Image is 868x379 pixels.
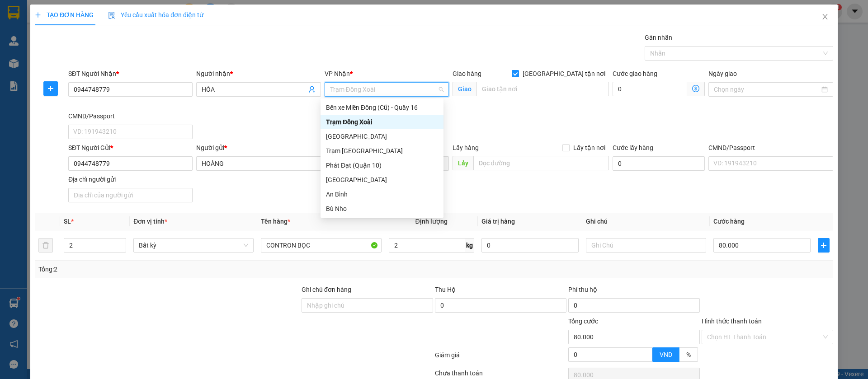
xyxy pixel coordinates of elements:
[68,188,193,202] input: Địa chỉ của người gửi
[326,117,438,127] div: Trạm Đồng Xoài
[321,100,443,115] div: Bến xe Miền Đông (Cũ) - Quầy 16
[321,158,443,173] div: Phát Đạt (Quận 10)
[196,69,321,79] div: Người nhận
[326,103,438,112] div: Bến xe Miền Đông (Cũ) - Quầy 16
[261,238,381,253] input: VD: Bàn, Ghế
[308,86,316,93] span: user-add
[613,70,657,77] label: Cước giao hàng
[714,84,819,94] input: Ngày giao
[818,238,830,253] button: plus
[613,156,705,171] input: Cước lấy hàng
[453,70,481,77] span: Giao hàng
[645,34,672,41] label: Gán nhãn
[108,12,115,19] img: icon
[453,156,473,170] span: Lấy
[321,173,443,187] div: Phú Giáo
[302,298,433,313] input: Ghi chú đơn hàng
[570,143,609,153] span: Lấy tận nơi
[261,218,290,225] span: Tên hàng
[108,11,203,19] span: Yêu cầu xuất hóa đơn điện tử
[476,82,609,96] input: Giao tận nơi
[519,69,609,79] span: [GEOGRAPHIC_DATA] tận nơi
[613,144,653,151] label: Cước lấy hàng
[68,111,193,121] div: CMND/Passport
[43,81,58,96] button: plus
[812,5,838,30] button: Close
[708,143,833,153] div: CMND/Passport
[686,351,691,358] span: %
[321,129,443,144] div: Phước Bình
[613,82,687,96] input: Cước giao hàng
[481,238,579,253] input: 0
[586,238,706,253] input: Ghi Chú
[568,318,598,325] span: Tổng cước
[321,201,443,216] div: Bù Nho
[44,85,57,92] span: plus
[326,189,438,199] div: An Bình
[582,213,710,230] th: Ghi chú
[818,242,829,249] span: plus
[321,187,443,201] div: An Bình
[68,69,193,79] div: SĐT Người Nhận
[473,156,609,170] input: Dọc đường
[568,285,700,298] div: Phí thu hộ
[326,160,438,170] div: Phát Đạt (Quận 10)
[326,204,438,214] div: Bù Nho
[302,286,351,293] label: Ghi chú đơn hàng
[821,13,829,20] span: close
[330,83,443,96] span: Trạm Đồng Xoài
[35,11,94,19] span: TẠO ĐƠN HÀNG
[434,350,567,366] div: Giảm giá
[321,144,443,158] div: Trạm Phước Hòa
[68,143,193,153] div: SĐT Người Gửi
[38,264,335,274] div: Tổng: 2
[38,238,53,253] button: delete
[465,238,474,253] span: kg
[453,82,476,96] span: Giao
[453,144,479,151] span: Lấy hàng
[435,286,456,293] span: Thu Hộ
[64,218,71,225] span: SL
[326,175,438,185] div: [GEOGRAPHIC_DATA]
[702,318,762,325] label: Hình thức thanh toán
[196,143,321,153] div: Người gửi
[321,115,443,129] div: Trạm Đồng Xoài
[139,239,248,252] span: Bất kỳ
[68,174,193,184] div: Địa chỉ người gửi
[660,351,672,358] span: VND
[415,218,448,225] span: Định lượng
[708,70,737,77] label: Ngày giao
[713,218,745,225] span: Cước hàng
[35,12,41,18] span: plus
[326,146,438,156] div: Trạm [GEOGRAPHIC_DATA]
[326,131,438,141] div: [GEOGRAPHIC_DATA]
[133,218,167,225] span: Đơn vị tính
[325,70,350,77] span: VP Nhận
[481,218,515,225] span: Giá trị hàng
[692,85,699,92] span: dollar-circle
